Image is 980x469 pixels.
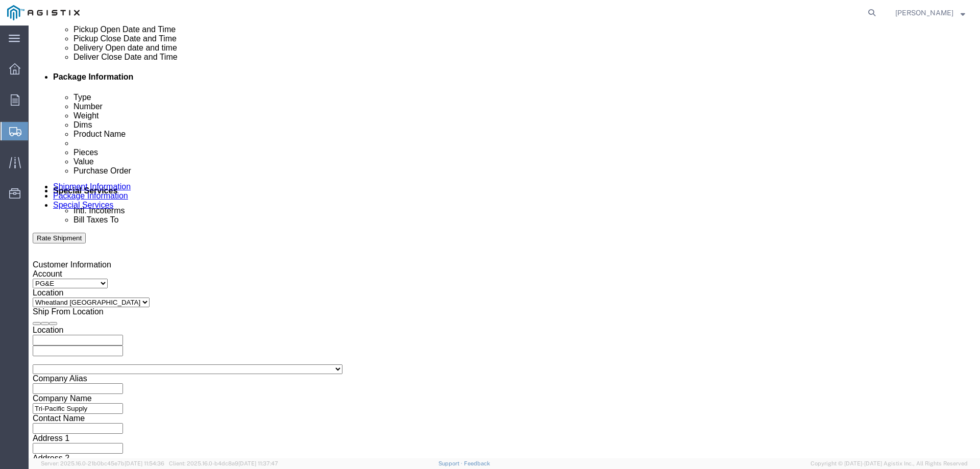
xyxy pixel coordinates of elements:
[438,460,464,466] a: Support
[238,460,278,466] span: [DATE] 11:37:47
[169,460,278,466] span: Client: 2025.16.0-b4dc8a9
[29,26,980,458] iframe: FS Legacy Container
[895,7,966,19] button: [PERSON_NAME]
[811,459,968,468] span: Copyright © [DATE]-[DATE] Agistix Inc., All Rights Reserved
[895,7,953,18] span: Sharay Galdeira
[7,5,80,20] img: logo
[41,460,164,466] span: Server: 2025.16.0-21b0bc45e7b
[125,460,164,466] span: [DATE] 11:54:36
[464,460,490,466] a: Feedback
